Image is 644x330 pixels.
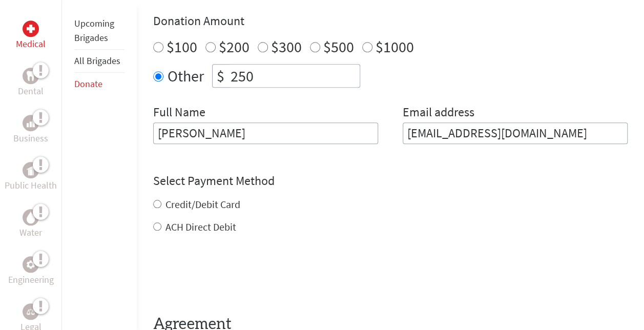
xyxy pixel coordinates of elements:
div: Legal Empowerment [23,303,39,320]
a: Public HealthPublic Health [5,162,57,193]
label: $300 [271,37,302,56]
img: Business [27,119,35,127]
p: Water [19,225,42,240]
p: Engineering [8,273,54,287]
a: All Brigades [74,55,120,67]
label: Full Name [153,104,205,122]
label: $100 [167,37,197,56]
p: Dental [18,84,44,98]
a: MedicalMedical [16,20,46,51]
div: Business [23,115,39,131]
div: Medical [23,20,39,37]
a: Upcoming Brigades [74,17,114,44]
a: WaterWater [19,209,42,240]
a: BusinessBusiness [13,115,48,146]
p: Medical [16,37,46,51]
div: $ [213,65,228,87]
input: Your Email [403,122,628,144]
div: Dental [23,68,39,84]
img: Water [27,211,35,223]
li: Upcoming Brigades [74,12,124,50]
img: Medical [27,25,35,33]
li: Donate [74,73,124,95]
iframe: reCAPTCHA [153,255,309,295]
label: $1000 [376,37,414,56]
p: Public Health [5,178,57,193]
div: Public Health [23,162,39,178]
label: $500 [323,37,354,56]
label: ACH Direct Debit [165,220,236,233]
label: $200 [219,37,250,56]
div: Engineering [23,256,39,273]
input: Enter Full Name [153,122,378,144]
img: Public Health [27,165,35,175]
a: Donate [74,78,102,90]
p: Business [13,131,48,146]
label: Email address [403,104,474,122]
h4: Donation Amount [153,13,628,29]
img: Legal Empowerment [27,308,35,315]
a: DentalDental [18,68,44,98]
input: Enter Amount [228,65,360,87]
a: EngineeringEngineering [8,256,54,287]
img: Engineering [27,260,35,269]
h4: Select Payment Method [153,173,628,189]
li: All Brigades [74,50,124,73]
img: Dental [27,71,35,80]
div: Water [23,209,39,225]
label: Credit/Debit Card [165,198,240,211]
label: Other [168,64,204,88]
